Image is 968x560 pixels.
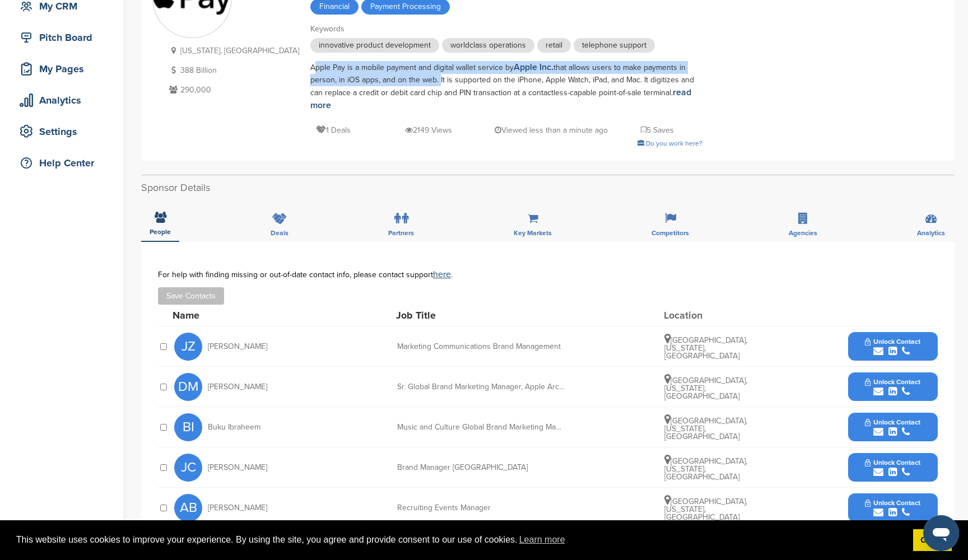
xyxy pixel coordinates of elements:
[141,180,955,195] h2: Sponsor Details
[514,62,553,73] a: Apple Inc.
[11,150,112,176] a: Help Center
[310,23,702,35] div: Keywords
[646,139,702,147] span: Do you work here?
[651,230,689,236] span: Competitors
[664,310,748,320] div: Location
[158,270,938,279] div: For help with finding missing or out-of-date contact info, please contact support .
[11,56,112,82] a: My Pages
[397,464,565,472] div: Brand Manager [GEOGRAPHIC_DATA]
[208,343,267,351] span: [PERSON_NAME]
[865,378,920,386] span: Unlock Contact
[11,119,112,144] a: Settings
[150,228,171,235] span: People
[166,63,299,77] p: 388 Billion
[664,497,747,522] span: [GEOGRAPHIC_DATA], [US_STATE], [GEOGRAPHIC_DATA]
[17,122,112,142] div: Settings
[664,416,747,441] span: [GEOGRAPHIC_DATA], [US_STATE], [GEOGRAPHIC_DATA]
[166,83,299,97] p: 290,000
[158,287,224,305] button: Save Contacts
[17,90,112,110] div: Analytics
[208,504,267,512] span: [PERSON_NAME]
[574,38,655,53] span: telephone support
[397,504,565,512] div: Recruiting Events Manager
[865,499,920,507] span: Unlock Contact
[851,410,934,444] button: Unlock Contact
[641,123,674,137] p: 5 Saves
[11,25,112,50] a: Pitch Board
[17,59,112,79] div: My Pages
[174,333,202,361] span: JZ
[397,423,565,431] div: Music and Culture Global Brand Marketing Manager, Beats by [PERSON_NAME] / Apple
[17,153,112,173] div: Help Center
[865,338,920,346] span: Unlock Contact
[174,373,202,401] span: DM
[917,230,945,236] span: Analytics
[433,269,451,280] a: here
[396,310,564,320] div: Job Title
[442,38,534,53] span: worldclass operations
[397,343,565,351] div: Marketing Communications Brand Management
[495,123,608,137] p: Viewed less than a minute ago
[518,531,567,548] a: learn more about cookies
[208,383,267,391] span: [PERSON_NAME]
[514,230,552,236] span: Key Markets
[17,27,112,48] div: Pitch Board
[310,61,702,112] div: Apple Pay is a mobile payment and digital wallet service by that allows users to make payments in...
[316,123,351,137] p: 1 Deals
[537,38,571,53] span: retail
[174,454,202,482] span: JC
[174,494,202,522] span: AB
[851,370,934,404] button: Unlock Contact
[637,139,702,147] a: Do you work here?
[865,418,920,426] span: Unlock Contact
[664,335,747,361] span: [GEOGRAPHIC_DATA], [US_STATE], [GEOGRAPHIC_DATA]
[664,376,747,401] span: [GEOGRAPHIC_DATA], [US_STATE], [GEOGRAPHIC_DATA]
[166,44,299,58] p: [US_STATE], [GEOGRAPHIC_DATA]
[851,491,934,525] button: Unlock Contact
[923,515,959,551] iframe: Button to launch messaging window
[173,310,296,320] div: Name
[174,413,202,441] span: BI
[851,330,934,363] button: Unlock Contact
[913,529,952,552] a: dismiss cookie message
[388,230,414,236] span: Partners
[271,230,288,236] span: Deals
[208,464,267,472] span: [PERSON_NAME]
[405,123,452,137] p: 2149 Views
[16,531,904,548] span: This website uses cookies to improve your experience. By using the site, you agree and provide co...
[208,423,260,431] span: Buku Ibraheem
[789,230,817,236] span: Agencies
[397,383,565,391] div: Sr. Global Brand Marketing Manager, Apple Arcade
[851,451,934,484] button: Unlock Contact
[310,38,439,53] span: innovative product development
[11,87,112,113] a: Analytics
[865,459,920,466] span: Unlock Contact
[664,456,747,482] span: [GEOGRAPHIC_DATA], [US_STATE], [GEOGRAPHIC_DATA]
